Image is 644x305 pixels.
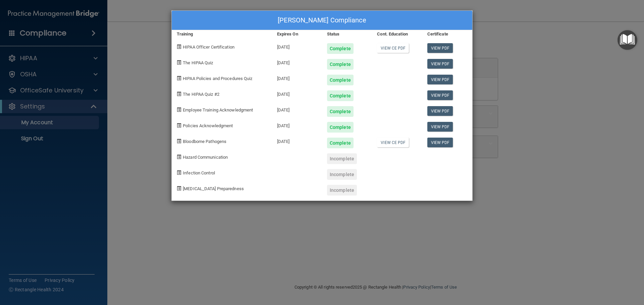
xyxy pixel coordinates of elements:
[272,30,322,38] div: Expires On
[618,30,637,50] button: Open Resource Center
[172,11,472,30] div: [PERSON_NAME] Compliance
[183,107,253,112] span: Employee Training Acknowledgment
[272,133,322,148] div: [DATE]
[183,45,234,50] span: HIPAA Officer Certification
[183,60,213,65] span: The HIPAA Quiz
[427,138,453,147] a: View PDF
[327,153,357,164] div: Incomplete
[322,30,372,38] div: Status
[183,92,219,97] span: The HIPAA Quiz #2
[172,30,272,38] div: Training
[427,43,453,53] a: View PDF
[327,185,357,196] div: Incomplete
[377,138,409,147] a: View CE PDF
[272,70,322,85] div: [DATE]
[327,90,354,101] div: Complete
[327,122,354,133] div: Complete
[183,155,228,160] span: Hazard Communication
[327,138,354,148] div: Complete
[272,85,322,101] div: [DATE]
[422,30,472,38] div: Certificate
[183,76,252,81] span: HIPAA Policies and Procedures Quiz
[427,90,453,100] a: View PDF
[183,170,215,175] span: Infection Control
[327,75,354,85] div: Complete
[183,186,244,191] span: [MEDICAL_DATA] Preparedness
[327,59,354,70] div: Complete
[272,54,322,70] div: [DATE]
[427,59,453,69] a: View PDF
[427,122,453,132] a: View PDF
[272,117,322,133] div: [DATE]
[327,169,357,180] div: Incomplete
[327,43,354,54] div: Complete
[327,106,354,117] div: Complete
[272,101,322,117] div: [DATE]
[427,106,453,116] a: View PDF
[377,43,409,53] a: View CE PDF
[183,139,226,144] span: Bloodborne Pathogens
[372,30,422,38] div: Cont. Education
[272,38,322,54] div: [DATE]
[183,123,233,128] span: Policies Acknowledgment
[427,75,453,84] a: View PDF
